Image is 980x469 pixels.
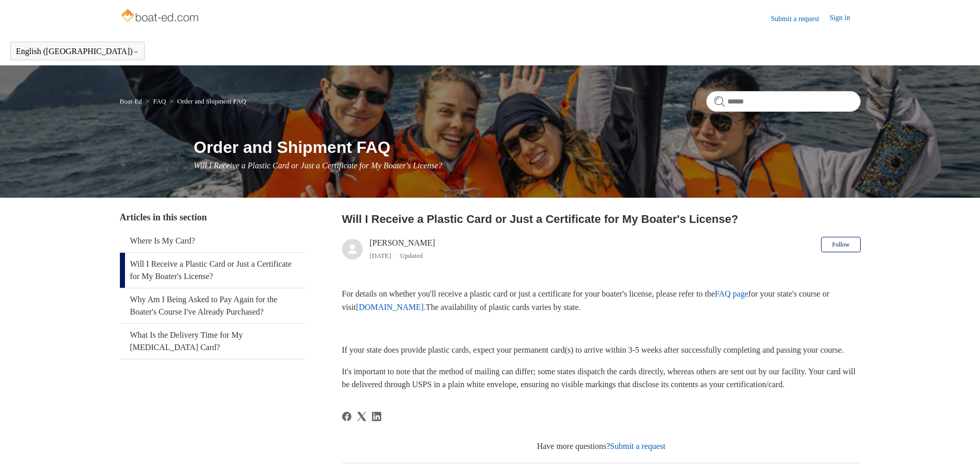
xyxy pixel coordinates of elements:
[821,237,860,252] button: Follow Article
[771,13,829,24] a: Submit a request
[342,412,351,421] svg: Share this page on Facebook
[342,211,861,228] h2: Will I Receive a Plastic Card or Just a Certificate for My Boater's License?
[706,91,861,112] input: Search
[177,97,246,105] a: Order and Shipment FAQ
[370,237,435,262] div: [PERSON_NAME]
[342,412,351,421] a: Facebook
[342,440,861,453] div: Have more questions?
[194,135,861,160] h1: Order and Shipment FAQ
[357,412,366,421] svg: Share this page on X Corp
[342,343,861,357] p: If your state does provide plastic cards, expect your permanent card(s) to arrive within 3-5 week...
[120,97,142,105] a: Boat-Ed
[144,97,168,105] li: FAQ
[168,97,246,105] li: Order and Shipment FAQ
[120,288,305,323] a: Why Am I Being Asked to Pay Again for the Boater's Course I've Already Purchased?
[120,253,305,288] a: Will I Receive a Plastic Card or Just a Certificate for My Boater's License?
[829,12,860,25] a: Sign in
[120,230,305,252] a: Where Is My Card?
[372,412,381,421] a: LinkedIn
[153,97,166,105] a: FAQ
[715,289,749,298] a: FAQ page
[120,212,207,222] span: Articles in this section
[194,161,442,170] span: Will I Receive a Plastic Card or Just a Certificate for My Boater's License?
[120,324,305,359] a: What Is the Delivery Time for My [MEDICAL_DATA] Card?
[946,435,972,461] div: Live chat
[16,47,139,56] button: English ([GEOGRAPHIC_DATA])
[356,303,426,311] a: [DOMAIN_NAME].
[342,365,861,391] p: It's important to note that the method of mailing can differ; some states dispatch the cards dire...
[400,252,423,259] li: Updated
[120,6,202,27] img: Boat-Ed Help Center home page
[342,287,861,314] p: For details on whether you'll receive a plastic card or just a certificate for your boater's lice...
[357,412,366,421] a: X Corp
[120,97,144,105] li: Boat-Ed
[370,252,391,259] time: 04/08/2025, 12:43
[372,412,381,421] svg: Share this page on LinkedIn
[610,442,666,450] a: Submit a request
